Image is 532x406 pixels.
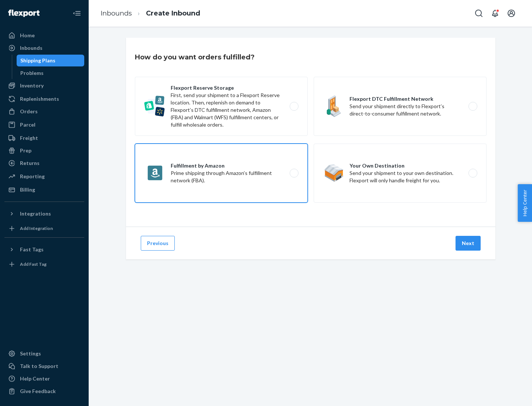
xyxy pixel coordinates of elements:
[20,82,44,89] div: Inventory
[20,108,38,115] div: Orders
[20,375,50,382] div: Help Center
[4,119,84,131] a: Parcel
[17,55,85,66] a: Shipping Plans
[518,184,532,222] button: Help Center
[471,6,486,21] button: Open Search Box
[20,350,41,357] div: Settings
[20,121,35,128] div: Parcel
[4,30,84,41] a: Home
[20,210,51,217] div: Integrations
[20,246,44,253] div: Fast Tags
[4,244,84,255] button: Fast Tags
[20,261,47,267] div: Add Fast Tag
[4,145,84,156] a: Prep
[4,157,84,169] a: Returns
[20,95,59,103] div: Replenishments
[4,348,84,359] a: Settings
[4,93,84,105] a: Replenishments
[20,32,35,39] div: Home
[95,3,206,24] ol: breadcrumbs
[20,134,38,142] div: Freight
[4,42,84,54] a: Inbounds
[20,147,31,154] div: Prep
[146,9,200,17] a: Create Inbound
[4,106,84,117] a: Orders
[141,236,175,251] button: Previous
[4,80,84,92] a: Inventory
[20,388,56,395] div: Give Feedback
[69,6,84,21] button: Close Navigation
[20,225,53,231] div: Add Integration
[4,184,84,196] a: Billing
[4,258,84,270] a: Add Fast Tag
[488,6,502,21] button: Open notifications
[20,57,55,64] div: Shipping Plans
[4,132,84,144] a: Freight
[20,173,45,180] div: Reporting
[17,67,85,79] a: Problems
[504,6,519,21] button: Open account menu
[4,223,84,234] a: Add Integration
[20,362,58,370] div: Talk to Support
[4,208,84,220] button: Integrations
[8,10,40,17] img: Flexport logo
[4,360,84,372] a: Talk to Support
[4,385,84,397] button: Give Feedback
[20,44,42,52] div: Inbounds
[20,186,35,193] div: Billing
[4,373,84,385] a: Help Center
[20,159,40,167] div: Returns
[20,69,44,77] div: Problems
[4,171,84,182] a: Reporting
[456,236,481,251] button: Next
[135,52,255,62] h3: How do you want orders fulfilled?
[100,9,132,17] a: Inbounds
